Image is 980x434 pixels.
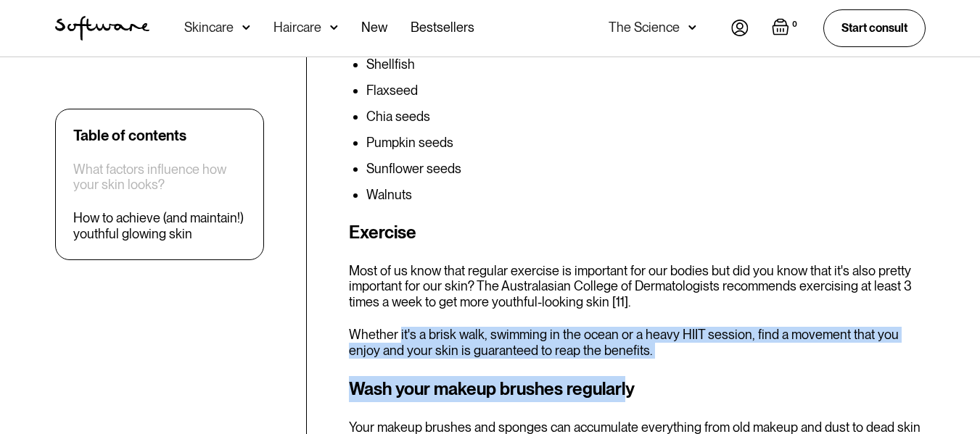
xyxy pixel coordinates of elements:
li: Chia seeds [366,109,926,124]
div: 0 [789,18,800,31]
div: Table of contents [73,127,186,144]
img: arrow down [242,20,250,35]
img: arrow down [330,20,338,35]
a: Start consult [823,9,926,46]
li: Walnuts [366,188,926,202]
img: Software Logo [55,16,149,41]
li: Flaxseed [366,83,926,98]
a: How to achieve (and maintain!) youthful glowing skin [73,211,246,242]
p: Whether it's a brisk walk, swimming in the ocean or a heavy HIIT session, find a movement that yo... [349,327,926,358]
li: Sunflower seeds [366,162,926,176]
li: Shellfish [366,57,926,72]
li: Pumpkin seeds [366,135,926,150]
h3: Exercise [349,220,926,246]
div: The Science [609,20,680,35]
div: Skincare [184,20,234,35]
a: Open empty cart [772,18,800,38]
a: home [55,16,149,41]
h3: Wash your makeup brushes regularly [349,376,926,402]
p: Most of us know that regular exercise is important for our bodies but did you know that it's also... [349,263,926,310]
a: What factors influence how your skin looks? [73,162,246,193]
img: arrow down [688,20,696,35]
div: Haircare [273,20,321,35]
